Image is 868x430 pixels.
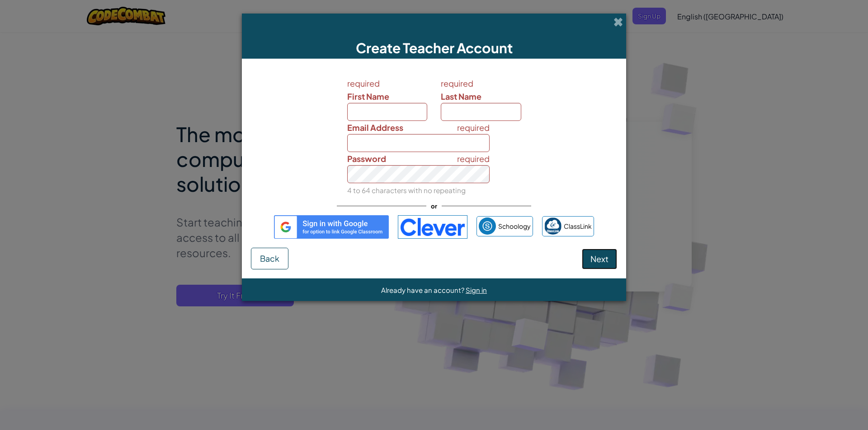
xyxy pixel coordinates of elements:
[582,249,617,269] button: Next
[457,152,490,165] span: required
[564,220,592,233] span: ClassLink
[274,215,389,239] img: gplus_sso_button2.svg
[398,215,467,239] img: clever-logo-blue.png
[426,199,442,213] span: or
[590,254,609,264] span: Next
[347,91,389,102] span: First Name
[479,217,496,235] img: schoology.png
[441,77,521,90] span: required
[251,248,288,269] button: Back
[466,286,487,294] a: Sign in
[381,286,466,294] span: Already have an account?
[347,153,386,164] span: Password
[260,253,279,264] span: Back
[457,121,490,134] span: required
[498,220,531,233] span: Schoology
[544,217,561,235] img: classlink-logo-small.png
[441,91,481,102] span: Last Name
[356,39,513,56] span: Create Teacher Account
[347,77,428,90] span: required
[347,122,403,133] span: Email Address
[347,186,466,194] small: 4 to 64 characters with no repeating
